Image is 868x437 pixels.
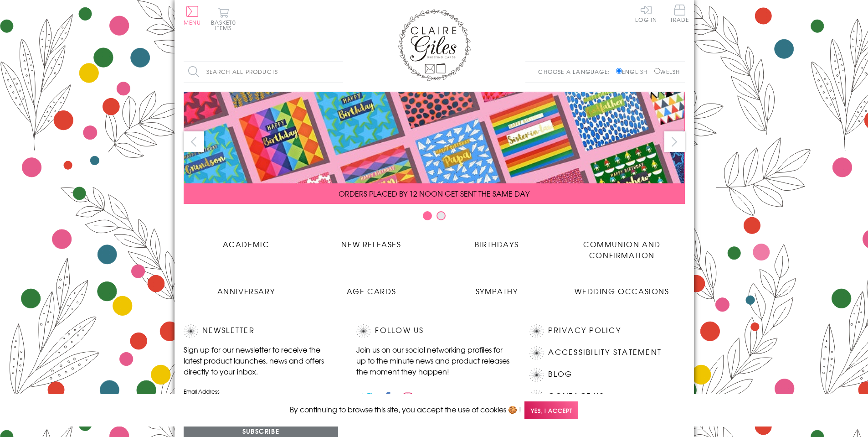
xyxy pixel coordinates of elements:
input: Search [334,62,343,82]
a: Anniversary [184,279,309,297]
p: Choose a language: [538,68,614,76]
img: Claire Giles Greetings Cards [398,9,471,81]
span: Birthdays [475,239,519,250]
p: Join us on our social networking profiles for up to the minute news and product releases the mome... [356,344,511,377]
h2: Follow Us [356,324,511,338]
a: Privacy Policy [548,324,621,337]
button: Basket0 items [211,7,236,31]
span: Anniversary [217,286,275,297]
button: Carousel Page 1 (Current Slide) [423,211,432,220]
a: Contact Us [548,390,604,402]
span: Age Cards [347,286,396,297]
input: Welsh [654,68,660,74]
a: New Releases [309,232,434,250]
a: Sympathy [434,279,560,297]
span: New Releases [341,239,401,250]
a: Wedding Occasions [560,279,685,297]
a: Blog [548,368,572,380]
div: Carousel Pagination [184,211,685,225]
span: Menu [184,18,201,26]
a: Birthdays [434,232,560,250]
span: Trade [670,5,689,22]
a: Communion and Confirmation [560,232,685,260]
span: Yes, I accept [524,401,578,419]
p: Sign up for our newsletter to receive the latest product launches, news and offers directly to yo... [184,344,339,377]
input: English [616,68,622,74]
span: Sympathy [476,286,518,297]
span: 0 items [215,18,236,32]
span: ORDERS PLACED BY 12 NOON GET SENT THE SAME DAY [339,188,529,199]
a: Academic [184,232,309,250]
label: Welsh [654,68,680,76]
button: Carousel Page 2 [437,211,446,220]
a: Trade [670,5,689,24]
input: Search all products [184,62,343,82]
label: Email Address [184,387,339,395]
span: Wedding Occasions [575,286,669,297]
button: next [664,131,685,152]
label: English [616,68,652,76]
button: prev [184,131,204,152]
a: Accessibility Statement [548,346,662,359]
a: Log In [635,5,657,22]
h2: Newsletter [184,324,339,338]
span: Communion and Confirmation [583,239,661,260]
a: Age Cards [309,279,434,297]
button: Menu [184,6,201,25]
span: Academic [223,239,270,250]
